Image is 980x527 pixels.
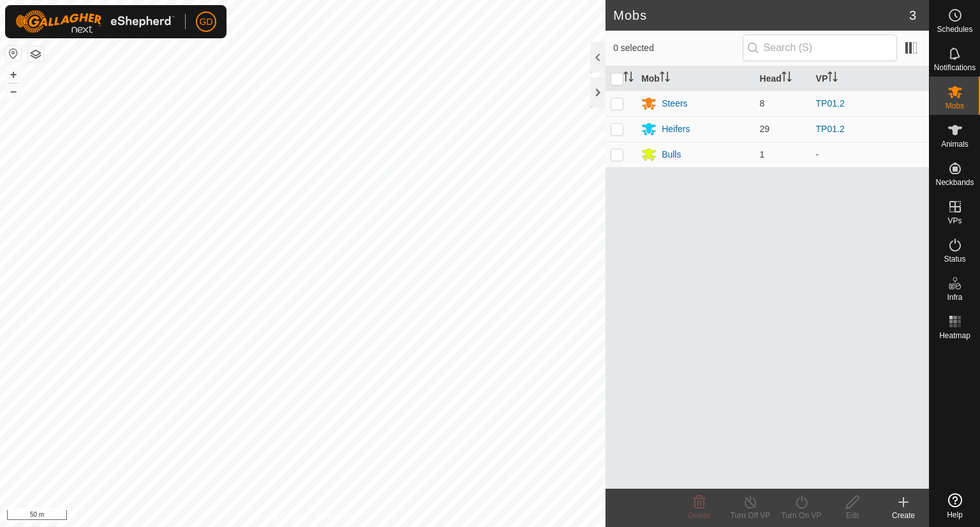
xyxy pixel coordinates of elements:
[662,97,687,110] div: Steers
[253,510,301,522] a: Privacy Policy
[15,10,175,33] img: Gallagher Logo
[947,217,961,225] span: VPs
[827,510,878,521] div: Edit
[755,66,811,91] th: Head
[816,98,845,108] a: TP01.2
[939,332,970,339] span: Heatmap
[28,47,43,62] button: Map Layers
[947,511,963,519] span: Help
[934,64,976,71] span: Notifications
[660,73,670,84] p-sorticon: Activate to sort
[947,293,962,301] span: Infra
[828,73,838,84] p-sorticon: Activate to sort
[909,6,916,25] span: 3
[743,34,897,61] input: Search (S)
[662,148,681,161] div: Bulls
[6,84,21,99] button: –
[816,124,845,134] a: TP01.2
[935,179,974,186] span: Neckbands
[662,122,690,136] div: Heifers
[688,511,711,520] span: Delete
[944,255,965,263] span: Status
[811,66,929,91] th: VP
[6,46,21,61] button: Reset Map
[315,510,353,522] a: Contact Us
[811,142,929,167] td: -
[946,102,964,110] span: Mobs
[613,41,742,55] span: 0 selected
[760,149,765,160] span: 1
[941,140,969,148] span: Animals
[937,26,972,33] span: Schedules
[613,8,909,23] h2: Mobs
[782,73,792,84] p-sorticon: Activate to sort
[6,67,21,82] button: +
[200,15,213,29] span: GD
[636,66,754,91] th: Mob
[760,98,765,108] span: 8
[776,510,827,521] div: Turn On VP
[930,488,980,524] a: Help
[878,510,929,521] div: Create
[725,510,776,521] div: Turn Off VP
[623,73,634,84] p-sorticon: Activate to sort
[760,124,770,134] span: 29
